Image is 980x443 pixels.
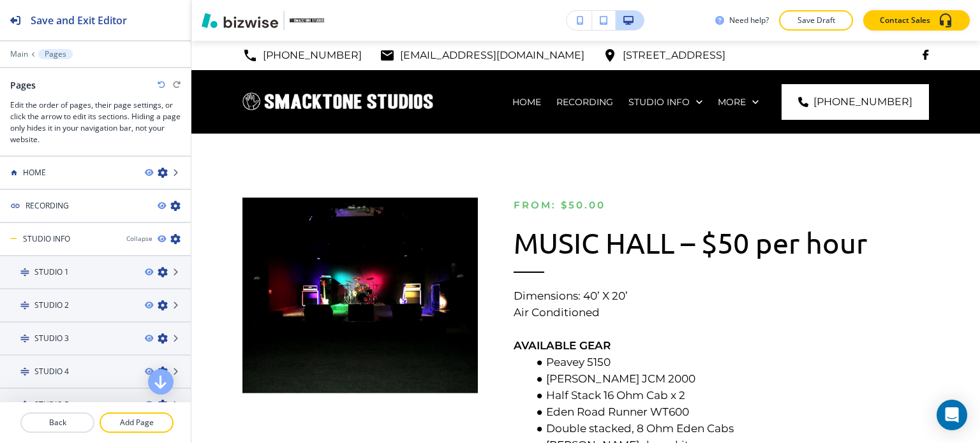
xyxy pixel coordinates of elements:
[602,46,725,65] a: [STREET_ADDRESS]
[34,300,69,311] h4: STUDIO 2
[863,10,970,31] button: Contact Sales
[880,15,930,26] p: Contact Sales
[23,233,70,245] h4: STUDIO INFO
[514,304,930,321] p: Air Conditioned
[623,46,725,65] p: [STREET_ADDRESS]
[514,226,930,259] p: MUSIC HALL – $50 per hour
[23,167,46,178] h4: HOME
[530,403,929,420] li: Eden Road Runner WT600
[20,412,94,433] button: Back
[100,412,174,433] button: Add Page
[530,420,929,437] li: Double stacked, 8 Ohm Eden Cabs
[530,354,929,370] li: Peavey 5150
[20,334,29,343] img: Drag
[10,78,36,92] h2: Pages
[126,234,152,243] button: Collapse
[31,13,127,28] h2: Save and Exit Editor
[38,49,73,59] button: Pages
[34,266,69,278] h4: STUDIO 1
[512,96,541,108] p: HOME
[729,15,769,26] h3: Need help?
[514,339,611,352] strong: AVAILABLE GEAR
[242,75,434,128] img: Smacktone Studios
[20,301,29,310] img: Drag
[20,268,29,277] img: Drag
[556,96,613,108] a: RECORDING
[779,10,853,31] button: Save Draft
[530,387,929,403] li: Half Stack 16 Ohm Cab x 2
[45,50,66,59] p: Pages
[514,287,930,304] p: Dimensions: 40’ X 20’
[813,94,912,110] span: [PHONE_NUMBER]
[290,18,324,22] img: Your Logo
[34,366,69,377] h4: STUDIO 4
[101,417,172,428] p: Add Page
[10,99,181,145] h3: Edit the order of pages, their page settings, or click the arrow to edit its sections. Hiding a p...
[34,399,69,410] h4: STUDIO 5
[400,46,584,65] p: [EMAIL_ADDRESS][DOMAIN_NAME]
[242,46,362,65] a: [PHONE_NUMBER]
[380,46,584,65] a: [EMAIL_ADDRESS][DOMAIN_NAME]
[718,96,746,108] p: More
[514,199,605,211] span: From: $50.00
[34,333,69,344] h4: STUDIO 3
[782,84,929,120] a: [PHONE_NUMBER]
[20,400,29,409] img: Drag
[20,367,29,376] img: Drag
[937,400,967,430] div: Open Intercom Messenger
[26,200,69,212] h4: RECORDING
[796,15,836,26] p: Save Draft
[530,370,929,387] li: [PERSON_NAME] JCM 2000
[628,96,690,108] p: STUDIO INFO
[263,46,362,65] p: [PHONE_NUMBER]
[242,198,478,393] img: e23ad171a27ae6b4dcb6d799421eeb9c.webp
[22,417,93,428] p: Back
[10,50,28,59] button: Main
[202,13,278,28] img: Bizwise Logo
